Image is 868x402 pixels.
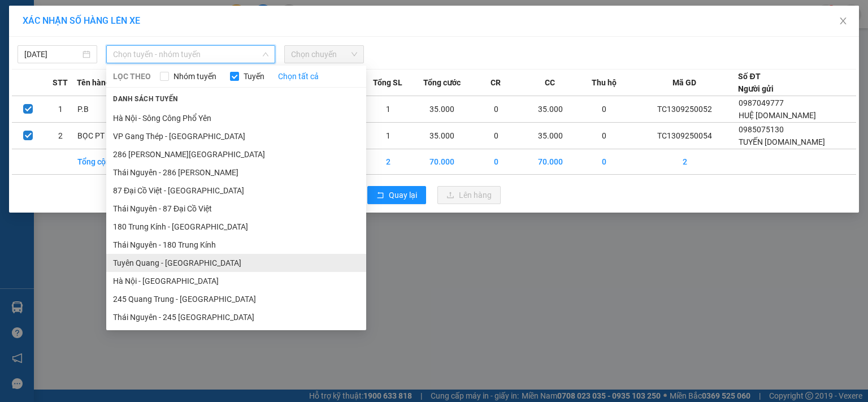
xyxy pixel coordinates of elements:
[577,123,631,149] td: 0
[739,111,816,120] span: HUỆ [DOMAIN_NAME]
[106,308,366,326] li: Thái Nguyên - 245 [GEOGRAPHIC_DATA]
[827,6,859,37] button: Close
[523,149,578,175] td: 70.000
[491,76,501,89] span: CR
[361,123,415,149] td: 1
[106,109,366,127] li: Hà Nội - Sông Công Phổ Yên
[469,123,523,149] td: 0
[469,149,523,175] td: 0
[106,94,185,104] span: Danh sách tuyến
[739,125,784,134] span: 0985075130
[423,76,461,89] span: Tổng cước
[262,51,269,58] span: down
[106,236,366,254] li: Thái Nguyên - 180 Trung Kính
[415,123,469,149] td: 35.000
[376,191,384,200] span: rollback
[77,76,110,89] span: Tên hàng
[415,149,469,175] td: 70.000
[106,181,366,200] li: 87 Đại Cồ Việt - [GEOGRAPHIC_DATA]
[631,96,738,123] td: TC1309250052
[77,96,131,123] td: P.B
[44,96,76,123] td: 1
[113,70,151,83] span: LỌC THEO
[291,46,357,63] span: Chọn chuyến
[738,70,774,95] div: Số ĐT Người gửi
[24,48,80,60] input: 13/09/2025
[437,186,501,204] button: uploadLên hàng
[23,15,140,26] span: XÁC NHẬN SỐ HÀNG LÊN XE
[106,145,366,163] li: 286 [PERSON_NAME][GEOGRAPHIC_DATA]
[106,163,366,181] li: Thái Nguyên - 286 [PERSON_NAME]
[106,218,366,236] li: 180 Trung Kính - [GEOGRAPHIC_DATA]
[77,149,131,175] td: Tổng cộng
[106,272,366,290] li: Hà Nội - [GEOGRAPHIC_DATA]
[739,137,825,146] span: TUYẾN [DOMAIN_NAME]
[106,28,472,42] li: 271 - [PERSON_NAME] - [GEOGRAPHIC_DATA] - [GEOGRAPHIC_DATA]
[106,254,366,272] li: Tuyên Quang - [GEOGRAPHIC_DATA]
[523,96,578,123] td: 35.000
[77,123,131,149] td: BỌC PT
[592,76,617,89] span: Thu hộ
[373,76,402,89] span: Tổng SL
[239,70,269,83] span: Tuyến
[839,16,848,25] span: close
[44,123,76,149] td: 2
[106,127,366,145] li: VP Gang Thép - [GEOGRAPHIC_DATA]
[577,149,631,175] td: 0
[545,76,555,89] span: CC
[113,46,268,63] span: Chọn tuyến - nhóm tuyến
[14,77,168,115] b: GỬI : VP [GEOGRAPHIC_DATA]
[361,149,415,175] td: 2
[106,290,366,308] li: 245 Quang Trung - [GEOGRAPHIC_DATA]
[169,70,221,83] span: Nhóm tuyến
[739,98,784,107] span: 0987049777
[106,200,366,218] li: Thái Nguyên - 87 Đại Cồ Việt
[631,123,738,149] td: TC1309250054
[278,70,319,83] a: Chọn tất cả
[523,123,578,149] td: 35.000
[469,96,523,123] td: 0
[577,96,631,123] td: 0
[672,76,696,89] span: Mã GD
[14,14,99,71] img: logo.jpg
[415,96,469,123] td: 35.000
[53,76,68,89] span: STT
[367,186,426,204] button: rollbackQuay lại
[389,189,417,201] span: Quay lại
[361,96,415,123] td: 1
[631,149,738,175] td: 2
